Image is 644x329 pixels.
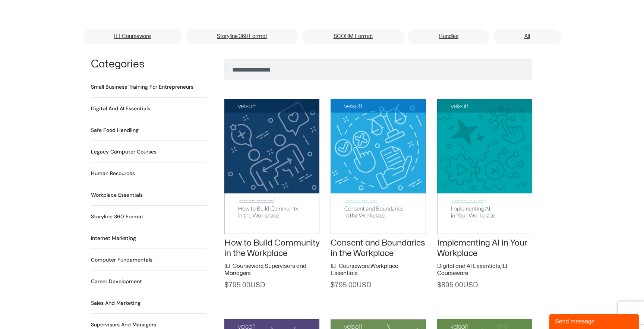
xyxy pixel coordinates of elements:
span: $ [437,282,441,288]
a: ILT Courseware [83,29,182,44]
h2: Human Resources [91,170,135,177]
a: Visit product category Internet Marketing [91,234,136,242]
a: Visit product category Workplace Essentials [91,191,143,199]
a: SCORM Format [302,29,404,44]
h2: Sales and Marketing [91,299,141,307]
a: Visit product category Supervisors and Managers [91,321,156,329]
a: Visit product category Human Resources [91,170,135,177]
span: $ [224,282,228,288]
h2: Digital and AI Essentials [91,105,150,113]
a: Storyline 360 Format [186,29,299,44]
a: Visit product category Small Business Training for Entrepreneurs [91,83,193,91]
a: Visit product category Legacy Computer Courses [91,148,157,156]
h2: Safe Food Handling [91,126,139,134]
h2: Supervisors and Managers [91,321,156,329]
h2: Career Development [91,278,142,285]
span: 895.00 [437,282,478,288]
a: ILT Courseware [224,263,263,269]
h2: , [437,263,532,277]
a: Visit product category Safe Food Handling [91,126,139,134]
h2: Internet Marketing [91,234,136,242]
a: How to Build Community in the Workplace [224,239,319,258]
h2: Workplace Essentials [91,191,143,199]
h2: Computer Fundamentals [91,256,152,264]
a: Visit product category Computer Fundamentals [91,256,152,264]
h2: , [331,263,426,277]
a: Visit product category Storyline 360 Format [91,213,143,221]
a: Implementing AI in Your Workplace [437,239,527,258]
a: Visit product category Career Development [91,278,142,285]
a: Consent and Boundaries in the Workplace [331,239,425,258]
h2: , [224,263,319,277]
a: All [493,29,561,44]
h2: Storyline 360 Format [91,213,143,221]
a: Visit product category Sales and Marketing [91,299,141,307]
iframe: chat widget [549,313,640,329]
a: Supervisors and Managers [224,263,306,276]
span: 795.00 [224,282,265,288]
h1: Categories [91,59,206,70]
nav: Menu [83,29,561,46]
a: Digital and AI Essentials [437,263,500,269]
span: $ [331,282,335,288]
a: Bundles [408,29,489,44]
h2: Small Business Training for Entrepreneurs [91,83,193,91]
a: ILT Courseware [331,263,370,269]
h2: Legacy Computer Courses [91,148,157,156]
span: 795.00 [331,282,371,288]
a: Visit product category Digital and AI Essentials [91,105,150,113]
